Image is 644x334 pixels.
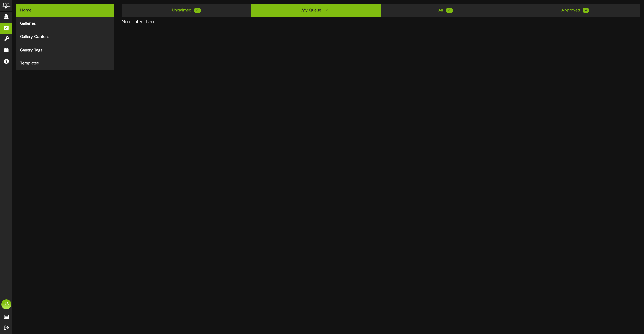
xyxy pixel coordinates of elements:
[511,4,640,17] a: Approved
[1,299,11,309] div: JS
[122,20,640,25] h4: No content here.
[446,8,453,13] span: 0
[324,8,331,13] span: 0
[122,4,251,17] a: Unclaimed
[194,8,201,13] span: 0
[16,17,114,30] div: Galleries
[16,57,114,70] div: Templates
[251,4,381,17] a: My Queue
[16,44,114,57] div: Gallery Tags
[583,8,589,13] span: 4
[381,4,510,17] a: All
[16,4,114,17] div: Home
[16,30,114,44] div: Gallery Content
